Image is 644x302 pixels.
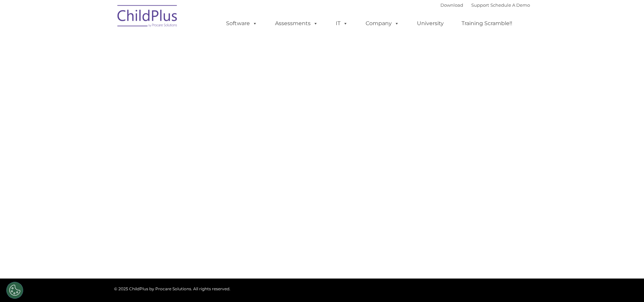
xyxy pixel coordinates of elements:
[471,2,489,8] a: Support
[114,0,181,34] img: ChildPlus by Procare Solutions
[114,286,230,291] span: © 2025 ChildPlus by Procare Solutions. All rights reserved.
[490,2,530,8] a: Schedule A Demo
[410,17,450,30] a: University
[440,2,463,8] a: Download
[219,17,264,30] a: Software
[329,17,355,30] a: IT
[6,282,23,299] button: Cookies Settings
[455,17,519,30] a: Training Scramble!!
[359,17,406,30] a: Company
[268,17,325,30] a: Assessments
[119,117,525,167] iframe: Form 0
[440,2,530,8] font: |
